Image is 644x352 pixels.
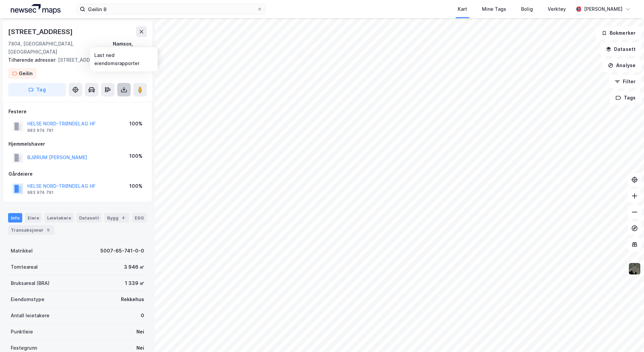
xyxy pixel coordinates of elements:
div: Matrikkel [11,247,33,255]
div: Leietakere [44,213,74,223]
input: Søk på adresse, matrikkel, gårdeiere, leietakere eller personer [85,4,257,14]
div: 3 946 ㎡ [124,263,144,271]
div: Namsos, 65/741 [113,40,147,56]
img: 9k= [628,262,641,275]
div: [PERSON_NAME] [584,5,622,13]
div: Datasett [76,213,102,223]
div: 100% [129,152,142,160]
div: Bruksareal (BRA) [11,279,50,287]
div: Hjemmelshaver [8,140,147,148]
iframe: Chat Widget [610,320,644,352]
div: 7804, [GEOGRAPHIC_DATA], [GEOGRAPHIC_DATA] [8,40,113,56]
div: Gårdeiere [8,170,147,178]
button: Tag [8,83,66,96]
button: Tags [610,91,641,105]
button: Analyse [602,59,641,72]
div: 983 974 791 [27,190,54,195]
div: Antall leietakere [11,312,50,320]
button: Datasett [600,42,641,56]
div: 4 [120,214,127,221]
div: 100% [129,182,142,190]
div: 1 339 ㎡ [125,279,144,287]
div: 5007-65-741-0-0 [100,247,144,255]
div: Eiendomstype [11,295,44,303]
div: Nei [136,344,144,352]
div: 0 [141,312,144,320]
div: Bolig [521,5,533,13]
div: Festere [8,108,147,116]
div: Bygg [104,213,129,223]
div: Kart [458,5,467,13]
button: Bokmerker [596,26,641,40]
button: Filter [609,75,641,88]
span: Tilhørende adresser: [8,57,58,63]
div: [STREET_ADDRESS] [8,26,74,37]
div: 100% [129,120,142,128]
div: Kontrollprogram for chat [610,320,644,352]
div: Punktleie [11,328,33,336]
div: Info [8,213,22,223]
div: Nei [136,328,144,336]
div: ESG [132,213,147,223]
div: Verktøy [548,5,566,13]
div: Geilin [19,69,33,78]
div: Transaksjoner [8,225,54,235]
img: logo.a4113a55bc3d86da70a041830d287a7e.svg [11,4,61,14]
div: Rekkehus [121,295,144,303]
div: Festegrunn [11,344,37,352]
div: [STREET_ADDRESS] [8,56,141,64]
div: 5 [45,227,52,233]
div: Mine Tags [482,5,506,13]
div: Eiere [25,213,42,223]
div: Tomteareal [11,263,38,271]
div: 983 974 791 [27,128,54,133]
